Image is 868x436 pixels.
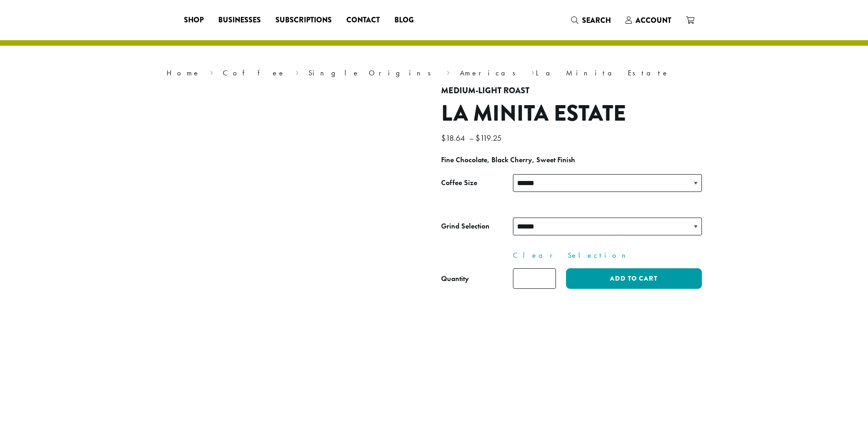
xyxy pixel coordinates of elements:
a: Single Origins [308,68,437,78]
span: Shop [184,15,204,26]
bdi: 119.25 [475,133,504,143]
button: Add to cart [566,268,701,289]
bdi: 18.64 [441,133,467,143]
span: Blog [394,15,414,26]
span: Contact [346,15,380,26]
span: › [296,64,299,79]
a: Shop [177,13,211,27]
span: – [469,133,474,143]
a: Contact [339,13,387,27]
nav: Breadcrumb [167,68,702,79]
span: › [210,64,213,79]
input: Product quantity [513,268,556,289]
a: Blog [387,13,421,27]
a: Clear Selection [513,250,702,261]
span: Businesses [218,15,261,26]
span: $ [441,133,446,143]
a: Coffee [223,68,286,78]
b: Fine Chocolate, Black Cherry, Sweet Finish [441,155,575,165]
div: Quantity [441,273,469,284]
label: Grind Selection [441,220,513,233]
h1: La Minita Estate [441,101,702,127]
h4: Medium-Light Roast [441,86,702,96]
span: › [531,64,534,79]
span: Subscriptions [275,15,332,26]
a: Businesses [211,13,268,27]
a: Home [167,68,200,78]
label: Coffee Size [441,176,513,190]
a: Subscriptions [268,13,339,27]
span: $ [475,133,480,143]
a: Search [564,13,618,28]
span: Account [636,15,671,26]
span: Search [582,15,611,26]
span: › [447,64,450,79]
a: Americas [460,68,522,78]
a: Account [618,13,679,28]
